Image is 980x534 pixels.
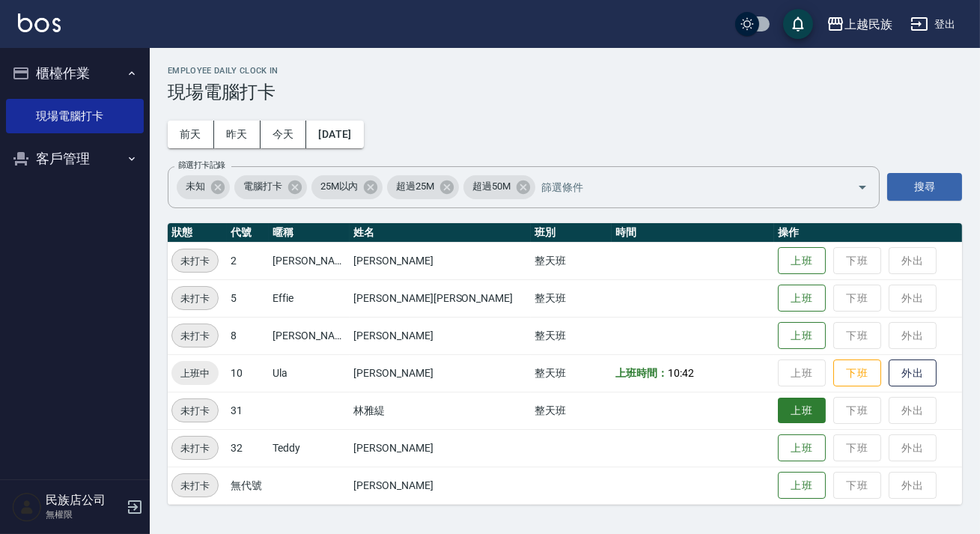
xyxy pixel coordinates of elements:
div: 超過25M [387,175,459,199]
button: 今天 [261,121,307,148]
button: 下班 [833,359,881,387]
div: 25M以內 [311,175,383,199]
td: 整天班 [531,354,612,392]
span: 超過50M [463,179,520,194]
td: Effie [269,279,350,317]
button: 上班 [778,472,826,500]
button: 上班 [778,322,826,350]
td: 無代號 [227,467,269,504]
button: 櫃檯作業 [6,54,144,93]
td: [PERSON_NAME] [269,317,350,354]
span: 未知 [177,179,214,194]
td: [PERSON_NAME] [350,242,530,279]
th: 時間 [612,223,774,243]
button: 上班 [778,398,826,424]
h5: 民族店公司 [46,493,122,508]
td: 2 [227,242,269,279]
td: Ula [269,354,350,392]
h2: Employee Daily Clock In [168,66,962,76]
td: [PERSON_NAME] [350,429,530,467]
button: 前天 [168,121,214,148]
input: 篩選條件 [538,174,831,200]
button: 上越民族 [821,9,898,40]
button: 昨天 [214,121,261,148]
span: 未打卡 [172,291,218,306]
div: 電腦打卡 [234,175,307,199]
td: [PERSON_NAME] [350,354,530,392]
div: 超過50M [463,175,535,199]
img: Logo [18,13,61,32]
td: 整天班 [531,242,612,279]
td: [PERSON_NAME] [350,317,530,354]
span: 未打卡 [172,440,218,456]
button: 客戶管理 [6,139,144,178]
button: 登出 [904,10,962,38]
button: Open [850,175,874,199]
th: 暱稱 [269,223,350,243]
span: 超過25M [387,179,443,194]
a: 現場電腦打卡 [6,99,144,133]
button: 上班 [778,434,826,462]
span: 未打卡 [172,328,218,344]
td: 整天班 [531,279,612,317]
button: 外出 [889,359,937,387]
td: [PERSON_NAME] [350,467,530,504]
td: 整天班 [531,392,612,429]
button: save [783,9,813,39]
div: 未知 [177,175,230,199]
button: 上班 [778,247,826,275]
button: 上班 [778,285,826,312]
span: 10:42 [668,367,694,379]
span: 未打卡 [172,478,218,494]
span: 上班中 [171,365,219,381]
img: Person [12,492,42,522]
th: 姓名 [350,223,530,243]
th: 操作 [774,223,962,243]
span: 電腦打卡 [234,179,291,194]
td: [PERSON_NAME] [269,242,350,279]
td: 10 [227,354,269,392]
span: 25M以內 [311,179,368,194]
p: 無權限 [46,508,122,521]
h3: 現場電腦打卡 [168,82,962,103]
span: 未打卡 [172,403,218,419]
th: 代號 [227,223,269,243]
td: 5 [227,279,269,317]
td: [PERSON_NAME][PERSON_NAME] [350,279,530,317]
th: 狀態 [168,223,227,243]
td: 整天班 [531,317,612,354]
div: 上越民族 [844,15,892,34]
th: 班別 [531,223,612,243]
span: 未打卡 [172,253,218,269]
td: 8 [227,317,269,354]
td: 林雅緹 [350,392,530,429]
td: Teddy [269,429,350,467]
b: 上班時間： [615,367,668,379]
button: [DATE] [306,121,363,148]
td: 32 [227,429,269,467]
label: 篩選打卡記錄 [178,160,225,171]
td: 31 [227,392,269,429]
button: 搜尋 [887,173,962,201]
